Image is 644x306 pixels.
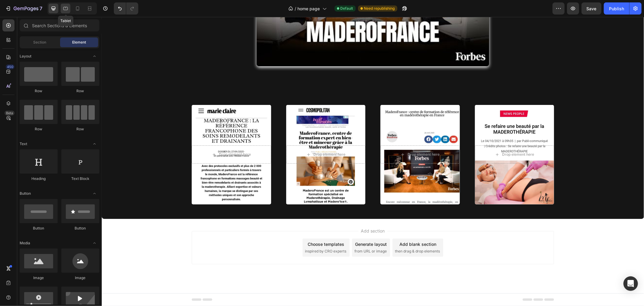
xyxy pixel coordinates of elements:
[253,232,285,237] span: from URL or image
[582,2,601,15] button: Save
[341,6,353,11] span: Default
[2,2,45,15] button: 7
[6,64,14,69] div: 450
[184,88,264,187] div: Background Image
[212,135,244,140] div: Drop element here
[5,111,14,116] div: Beta
[90,189,99,198] span: Toggle open
[20,191,31,196] span: Button
[20,226,58,231] div: Button
[34,40,46,45] span: Section
[20,141,27,147] span: Text
[298,224,335,230] div: Add blank section
[623,276,638,291] div: Open Intercom Messenger
[40,5,42,12] p: 7
[609,5,624,12] div: Publish
[206,224,243,230] div: Choose templates
[61,126,99,132] div: Row
[604,2,629,15] button: Publish
[203,232,245,237] span: inspired by CRO experts
[20,240,30,246] span: Media
[114,2,138,15] div: Undo/Redo
[90,51,99,61] span: Toggle open
[61,275,99,281] div: Image
[254,224,285,230] div: Generate layout
[298,5,320,12] span: home page
[257,211,286,217] span: Add section
[20,275,58,281] div: Image
[400,135,432,140] div: Drop element here
[184,88,264,187] div: Overlay
[293,232,338,237] span: then drag & drop elements
[373,88,453,187] div: Overlay
[20,19,99,31] input: Search Sections & Elements
[20,176,58,181] div: Heading
[90,238,99,248] span: Toggle open
[306,135,338,140] div: Drop element here
[61,226,99,231] div: Button
[364,6,395,11] span: Need republishing
[90,139,99,149] span: Toggle open
[20,88,58,94] div: Row
[61,88,99,94] div: Row
[279,88,358,187] div: Overlay
[117,135,149,140] div: Drop element here
[373,88,453,187] div: Background Image
[295,5,296,12] span: /
[72,40,86,45] span: Element
[20,54,31,59] span: Layout
[102,17,644,306] iframe: Design area
[61,176,99,181] div: Text Block
[20,126,58,132] div: Row
[279,88,358,187] div: Background Image
[587,6,597,11] span: Save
